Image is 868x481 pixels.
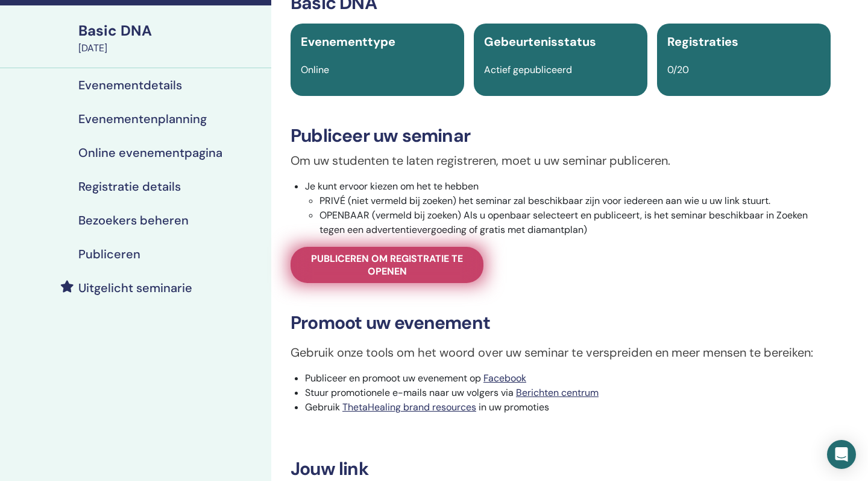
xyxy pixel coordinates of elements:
h4: Uitgelicht seminarie [78,281,192,295]
span: Gebeurtenisstatus [484,34,596,49]
a: Publiceren om registratie te openen [291,247,483,283]
span: Publiceren om registratie te openen [306,252,468,278]
h3: Promoot uw evenement [291,312,831,334]
h4: Publiceren [78,247,140,261]
span: Registraties [667,34,738,49]
h4: Evenementdetails [78,78,182,92]
span: Actief gepubliceerd [484,63,572,76]
div: Open Intercom Messenger [827,440,856,469]
p: Om uw studenten te laten registreren, moet u uw seminar publiceren. [291,151,831,170]
li: PRIVÉ (niet vermeld bij zoeken) het seminar zal beschikbaar zijn voor iedereen aan wie u uw link ... [319,194,831,208]
h3: Publiceer uw seminar [291,125,831,147]
li: Je kunt ervoor kiezen om het te hebben [305,179,831,237]
h4: Online evenementpagina [78,145,222,160]
h4: Evenementenplanning [78,112,207,126]
p: Gebruik onze tools om het woord over uw seminar te verspreiden en meer mensen te bereiken: [291,343,831,362]
li: OPENBAAR (vermeld bij zoeken) Als u openbaar selecteert en publiceert, is het seminar beschikbaar... [319,208,831,237]
a: Basic DNA[DATE] [71,21,271,56]
li: Publiceer en promoot uw evenement op [305,371,831,386]
div: Basic DNA [78,21,264,41]
span: Evenementtype [301,34,395,49]
a: ThetaHealing brand resources [342,401,476,413]
a: Facebook [483,372,526,384]
div: [DATE] [78,41,264,56]
span: 0/20 [667,63,689,76]
li: Gebruik in uw promoties [305,400,831,415]
a: Berichten centrum [516,386,599,399]
h4: Bezoekers beheren [78,213,189,228]
span: Online [301,63,329,76]
h4: Registratie details [78,179,181,194]
li: Stuur promotionele e-mails naar uw volgers via [305,386,831,400]
h3: Jouw link [291,458,831,480]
